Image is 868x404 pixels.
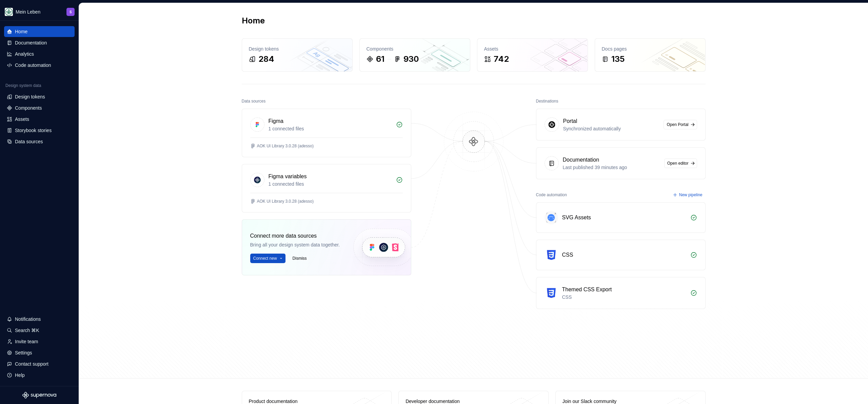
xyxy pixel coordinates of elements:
[15,327,39,334] div: Search ⌘K
[536,190,567,200] div: Code automation
[15,116,29,123] div: Assets
[250,232,342,240] div: Connect more data sources
[15,361,48,367] div: Contact support
[4,370,75,381] button: Help
[269,181,392,187] div: 1 connected files
[671,190,706,200] button: New pipeline
[242,15,265,26] h2: Home
[667,161,689,166] span: Open editor
[269,117,283,125] div: Figma
[22,392,56,399] svg: Supernova Logo
[563,125,660,132] div: Synchronized automatically
[15,372,25,379] div: Help
[4,359,75,369] button: Contact support
[249,45,346,52] div: Design tokens
[269,125,392,132] div: 1 connected files
[15,127,52,134] div: Storybook stories
[15,349,32,356] div: Settings
[70,9,72,15] div: S
[293,256,307,261] span: Dismiss
[376,54,384,65] div: 61
[4,103,75,113] a: Components
[562,294,686,300] div: CSS
[4,325,75,336] button: Search ⌘K
[4,314,75,325] button: Notifications
[4,37,75,48] a: Documentation
[595,38,706,72] a: Docs pages135
[359,38,470,72] a: Components61930
[679,192,703,198] span: New pipeline
[403,54,419,65] div: 930
[15,62,51,69] div: Code automation
[257,199,314,204] div: AOK UI Library 3.0.28 (adesso)
[15,39,47,46] div: Documentation
[602,45,698,52] div: Docs pages
[257,143,314,149] div: AOK UI Library 3.0.28 (adesso)
[563,156,599,164] div: Documentation
[4,347,75,358] a: Settings
[562,286,612,294] div: Themed CSS Export
[484,45,581,52] div: Assets
[667,122,688,127] span: Open Portal
[563,164,660,171] div: Last published 39 minutes ago
[536,96,558,106] div: Destinations
[562,251,573,259] div: CSS
[16,8,40,15] div: Mein Leben
[563,117,577,125] div: Portal
[242,38,353,72] a: Design tokens284
[5,83,41,88] div: Design system data
[4,136,75,147] a: Data sources
[664,159,697,168] a: Open editor
[269,172,307,181] div: Figma variables
[242,109,411,157] a: Figma1 connected filesAOK UI Library 3.0.28 (adesso)
[290,254,310,263] button: Dismiss
[258,54,274,65] div: 284
[250,241,342,248] div: Bring all your design system data together.
[4,26,75,37] a: Home
[15,105,42,111] div: Components
[15,28,27,35] div: Home
[5,8,13,16] img: df5db9ef-aba0-4771-bf51-9763b7497661.png
[4,91,75,102] a: Design tokens
[367,45,463,52] div: Components
[242,96,266,106] div: Data sources
[250,254,285,263] button: Connect new
[4,125,75,136] a: Storybook stories
[253,256,277,261] span: Connect new
[4,114,75,125] a: Assets
[4,60,75,71] a: Code automation
[664,120,697,129] a: Open Portal
[477,38,588,72] a: Assets742
[611,54,625,65] div: 135
[15,338,38,345] div: Invite team
[562,214,591,222] div: SVG Assets
[4,336,75,347] a: Invite team
[4,49,75,59] a: Analytics
[242,164,411,213] a: Figma variables1 connected filesAOK UI Library 3.0.28 (adesso)
[15,51,34,57] div: Analytics
[15,316,41,323] div: Notifications
[1,4,77,19] button: Mein LebenS
[15,138,43,145] div: Data sources
[494,54,509,65] div: 742
[15,93,45,100] div: Design tokens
